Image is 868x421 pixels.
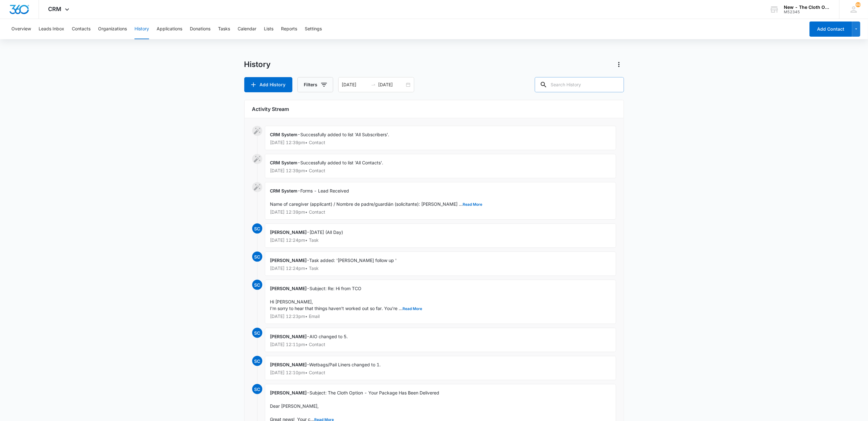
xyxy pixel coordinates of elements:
[371,82,376,87] span: swap-right
[264,19,273,39] button: Lists
[190,19,210,39] button: Donations
[270,362,307,367] span: [PERSON_NAME]
[265,328,616,352] div: -
[378,81,405,88] input: End date
[265,356,616,380] div: -
[265,154,616,178] div: -
[784,10,830,14] div: account id
[371,82,376,87] span: to
[856,2,861,7] span: 69
[238,19,256,39] button: Calendar
[301,160,384,165] span: Successfully added to list 'All Contacts'.
[270,168,611,173] p: [DATE] 12:39pm • Contact
[252,252,262,262] span: SC
[252,223,262,234] span: SC
[297,77,333,92] button: Filters
[309,362,381,367] span: Wetbags/Pail Liners changed to 1.
[784,5,830,10] div: account name
[270,160,298,165] span: CRM System
[134,19,149,39] button: History
[342,81,368,88] input: Start date
[309,258,397,263] span: Task added: '[PERSON_NAME] follow up '
[252,105,616,113] h6: Activity Stream
[463,203,483,206] button: Read More
[265,182,616,220] div: -
[403,307,422,311] button: Read More
[281,19,297,39] button: Reports
[270,390,307,395] span: [PERSON_NAME]
[39,19,64,39] button: Leads Inbox
[270,314,611,319] p: [DATE] 12:23pm • Email
[157,19,182,39] button: Applications
[270,334,307,339] span: [PERSON_NAME]
[265,252,616,276] div: -
[11,19,31,39] button: Overview
[265,126,616,150] div: -
[270,342,611,347] p: [DATE] 12:11pm • Contact
[270,229,307,235] span: [PERSON_NAME]
[270,286,307,291] span: [PERSON_NAME]
[270,258,307,263] span: [PERSON_NAME]
[265,223,616,248] div: -
[310,229,343,235] span: [DATE] (All Day)
[270,266,611,271] p: [DATE] 12:24pm • Task
[252,356,262,366] span: SC
[48,6,62,12] span: CRM
[265,280,616,324] div: -
[270,238,611,242] p: [DATE] 12:24pm • Task
[270,370,611,375] p: [DATE] 12:10pm • Contact
[270,210,611,214] p: [DATE] 12:39pm • Contact
[270,132,298,137] span: CRM System
[218,19,230,39] button: Tasks
[305,19,322,39] button: Settings
[856,2,861,7] div: notifications count
[252,384,262,394] span: SC
[270,286,422,311] span: Subject: Re: Hi from TCO Hi [PERSON_NAME], I'm sorry to hear that things haven't worked out so fa...
[72,19,91,39] button: Contacts
[244,77,292,92] button: Add History
[301,132,390,137] span: Successfully added to list 'All Subscribers'.
[98,19,127,39] button: Organizations
[252,280,262,290] span: SC
[270,188,298,193] span: CRM System
[270,140,611,145] p: [DATE] 12:39pm • Contact
[614,59,624,70] button: Actions
[535,77,624,92] input: Search History
[310,334,348,339] span: AIO changed to 5.
[244,60,271,69] h1: History
[809,21,852,37] button: Add Contact
[252,328,262,338] span: SC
